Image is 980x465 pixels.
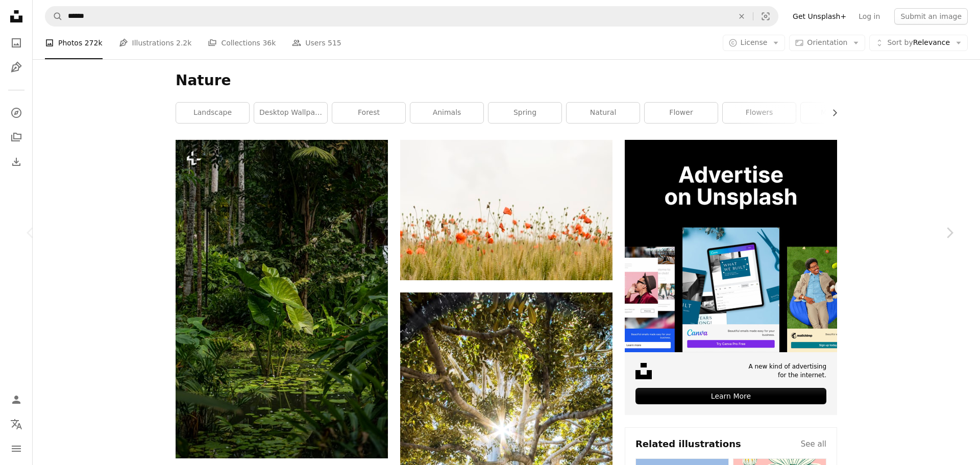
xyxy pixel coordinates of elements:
[887,38,913,46] span: Sort by
[176,294,388,303] a: a lush green forest filled with lots of trees
[723,35,786,51] button: License
[45,7,63,26] button: Search Unsplash
[6,57,27,78] a: Illustrations
[645,103,718,123] a: flower
[254,103,327,123] a: desktop wallpaper
[332,103,405,123] a: forest
[176,140,388,458] img: a lush green forest filled with lots of trees
[6,152,27,172] a: Download History
[400,447,612,456] a: sun light passing through green leafed tree
[6,438,27,459] button: Menu
[6,414,27,434] button: Language
[567,103,640,123] a: natural
[328,37,341,48] span: 515
[119,27,192,59] a: Illustrations 2.2k
[400,205,612,214] a: orange flowers
[6,33,27,53] a: Photos
[825,103,837,123] button: scroll list to the right
[292,27,341,59] a: Users 515
[176,37,191,48] span: 2.2k
[894,8,968,25] button: Submit an image
[635,438,741,450] h4: Related illustrations
[625,140,837,352] img: file-1635990755334-4bfd90f37242image
[723,103,796,123] a: flowers
[741,38,768,46] span: License
[789,35,865,51] button: Orientation
[887,38,950,48] span: Relevance
[801,438,826,450] a: See all
[869,35,968,51] button: Sort byRelevance
[176,103,249,123] a: landscape
[45,6,778,27] form: Find visuals sitewide
[488,103,561,123] a: spring
[410,103,483,123] a: animals
[176,71,837,90] h1: Nature
[787,8,852,25] a: Get Unsplash+
[852,8,886,25] a: Log in
[807,38,847,46] span: Orientation
[6,389,27,410] a: Log in / Sign up
[748,362,826,380] span: A new kind of advertising for the internet.
[6,103,27,123] a: Explore
[635,388,826,404] div: Learn More
[919,184,980,282] a: Next
[400,140,612,280] img: orange flowers
[635,363,652,379] img: file-1631678316303-ed18b8b5cb9cimage
[801,103,874,123] a: mountain
[753,7,778,26] button: Visual search
[625,140,837,415] a: A new kind of advertisingfor the internet.Learn More
[208,27,276,59] a: Collections 36k
[262,37,276,48] span: 36k
[6,127,27,148] a: Collections
[730,7,753,26] button: Clear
